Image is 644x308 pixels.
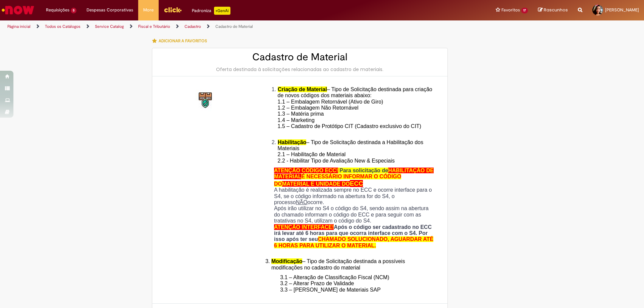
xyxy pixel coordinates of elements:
li: – Tipo de Solicitação destinada a possíveis modificações no cadastro do material [271,258,436,271]
span: More [143,7,154,13]
strong: Após o código ser cadastrado no ECC irá levar até 6 horas para que ocorra interface com o S4. Por... [274,224,433,248]
a: Cadastro de Material [215,24,253,29]
span: CHAMADO SOLUCIONADO, AGUARDAR ATÉ 6 HORAS PARA UTILIZAR O MATERIAL. [274,236,433,248]
h2: Cadastro de Material [159,52,441,63]
a: Cadastro [184,24,201,29]
span: Criação de Material [278,86,327,92]
span: ATENÇÃO CÓDIGO ECC! [274,168,338,173]
span: [PERSON_NAME] [605,7,639,13]
a: Todos os Catálogos [45,24,80,29]
img: click_logo_yellow_360x200.png [164,5,182,15]
a: Rascunhos [538,7,568,13]
a: Página inicial [7,24,31,29]
span: É NECESSÁRIO INFORMAR O CÓDIGO DO [274,174,401,186]
u: NÃO [296,199,308,205]
span: Rascunhos [544,7,568,13]
a: Fiscal e Tributário [138,24,170,29]
p: +GenAi [214,7,230,15]
span: ATENÇÃO INTERFACE! [274,224,334,230]
span: Despesas Corporativas [87,7,133,13]
img: Cadastro de Material [195,90,217,111]
span: Modificação [271,258,302,264]
span: Habilitação [278,139,306,145]
span: – Tipo de Solicitação destinada a Habilitação dos Materiais 2.1 – Habilitação de Material 2.2 - H... [278,139,423,164]
span: MATERIAL E UNIDADE DO [282,181,350,187]
span: – Tipo de Solicitação destinada para criação de novos códigos dos materiais abaixo: 1.1 – Embalag... [278,86,432,135]
span: Para solicitação de [339,168,388,173]
p: A habilitação é realizada sempre no ECC e ocorre interface para o S4, se o código informado na ab... [274,187,436,205]
span: ECC [350,180,363,187]
a: Service Catalog [95,24,124,29]
span: 3.1 – Alteração de Classificação Fiscal (NCM) 3.2 – Alterar Prazo de Validade 3.3 – [PERSON_NAME]... [280,274,389,293]
div: Oferta destinada à solicitações relacionadas ao cadastro de materiais. [159,66,441,73]
span: Requisições [46,7,69,13]
span: 17 [521,8,528,13]
span: Adicionar a Favoritos [159,38,207,44]
span: Favoritos [501,7,520,13]
span: 5 [71,8,76,13]
button: Adicionar a Favoritos [152,34,211,48]
div: Padroniza [192,7,230,15]
img: ServiceNow [1,3,35,17]
ul: Trilhas de página [5,20,424,33]
p: Após irão utilizar no S4 o código do S4, sendo assim na abertura do chamado informam o código do ... [274,205,436,224]
span: HABILITAÇÃO DE MATERIAL [274,168,434,179]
